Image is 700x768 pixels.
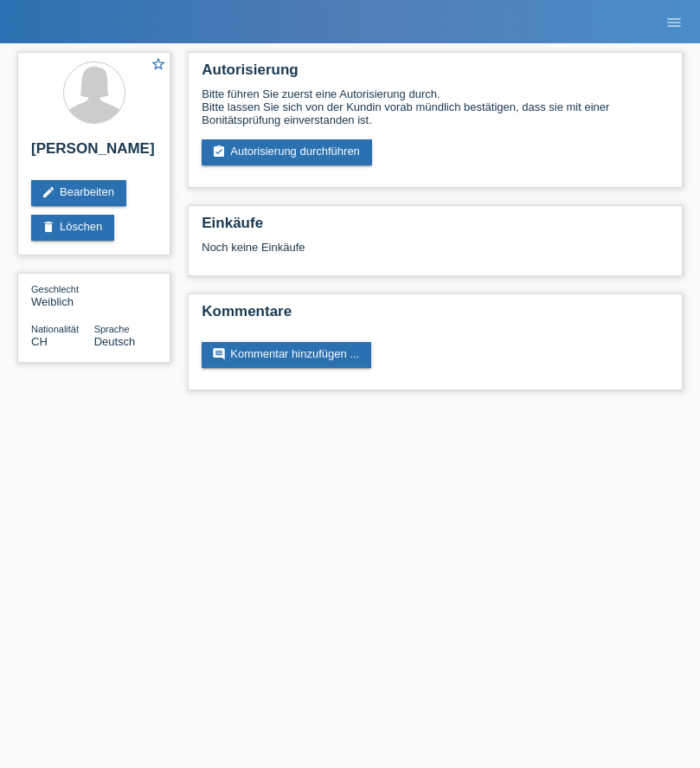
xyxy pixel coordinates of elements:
i: menu [665,14,683,31]
a: commentKommentar hinzufügen ... [202,342,371,368]
span: Sprache [94,324,130,334]
a: star_border [151,56,166,74]
i: delete [42,220,55,234]
i: assignment_turned_in [212,145,226,158]
div: Weiblich [31,282,94,308]
span: Schweiz [31,335,48,348]
a: editBearbeiten [31,180,126,206]
div: Noch keine Einkäufe [202,241,669,267]
i: comment [212,347,226,361]
i: star_border [151,56,166,72]
a: assignment_turned_inAutorisierung durchführen [202,139,372,165]
h2: [PERSON_NAME] [31,140,157,166]
span: Nationalität [31,324,79,334]
div: Bitte führen Sie zuerst eine Autorisierung durch. Bitte lassen Sie sich von der Kundin vorab münd... [202,87,669,126]
span: Deutsch [94,335,136,348]
a: menu [657,16,691,27]
a: deleteLöschen [31,215,114,241]
h2: Autorisierung [202,61,669,87]
i: edit [42,185,55,199]
span: Geschlecht [31,284,79,294]
h2: Einkäufe [202,215,669,241]
h2: Kommentare [202,303,669,329]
